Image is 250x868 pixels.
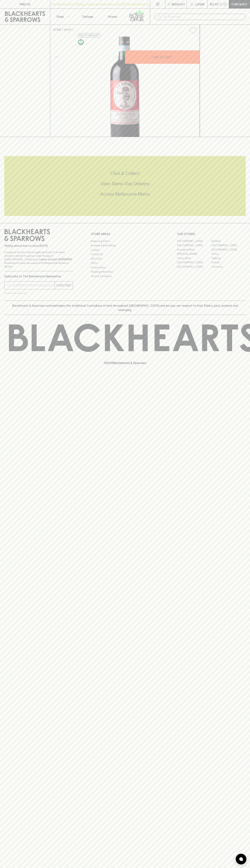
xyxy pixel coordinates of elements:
div: Call to action block [4,156,246,216]
a: SHOP [64,28,72,31]
a: Careers [91,248,159,252]
input: e.g. jane@blackheartsandsparrows.com.au [7,282,55,288]
img: Vegan [78,39,84,45]
p: Sibling owned and run since [DATE] [4,244,73,248]
button: ADD TO CART [125,50,200,64]
a: HOME [53,28,61,31]
a: Braddon [211,239,246,243]
a: Brunswick West [177,248,211,252]
p: Blackhearts & Sparrows acknowledges the traditional Custodians of land throughout [GEOGRAPHIC_DAT... [7,303,243,312]
p: We will never spam you [4,291,73,295]
p: Subscribe to The Blackhearts Newsletter [4,274,73,278]
a: Gift Cards [91,256,159,261]
h5: Click & Collect [4,170,246,176]
a: Privacy Policy [91,265,159,270]
img: bubble-icon [239,857,243,861]
a: Fitzroy [211,252,246,256]
p: $0.00 [210,2,218,6]
p: Checkout [231,2,247,6]
button: SUBSCRIBE [55,281,73,289]
button: Add to wishlist [77,33,101,38]
a: Tastings [75,9,100,24]
a: Fitzroy North [177,256,211,260]
p: ADD TO CART [153,55,172,59]
p: 0 [224,3,226,5]
h5: Uber Same-Day Delivery [4,181,246,187]
button: Shop [50,9,75,24]
a: Geelong [211,256,246,260]
a: [GEOGRAPHIC_DATA] [177,265,211,269]
a: Contact Us [91,252,159,256]
input: Try "Pinot noir" [163,14,243,20]
img: 40767.png [50,37,200,137]
a: Business & Bulk Gifting [91,243,159,248]
a: [PERSON_NAME] [177,252,211,256]
a: Stores [100,9,125,24]
a: [GEOGRAPHIC_DATA] [177,243,211,248]
a: Terms & Conditions [91,274,159,278]
h5: Across Melbourne Metro [4,191,246,197]
a: Bottle Drop FAQ's [91,239,159,243]
a: [GEOGRAPHIC_DATA] [177,239,211,243]
a: FAQ's [91,261,159,265]
a: Made without the use of any animal products. [77,38,85,46]
a: Thornbury [211,265,246,269]
p: Wishlist [172,2,185,6]
p: SUBSCRIBE [56,283,71,287]
button: Add to wishlist [188,26,198,35]
p: Login [195,2,204,6]
strong: Liquor License #32064953 [39,258,72,261]
p: OTHER AREAS [91,232,159,236]
p: OUR STORES [177,232,246,236]
a: [GEOGRAPHIC_DATA] [177,260,211,265]
p: It is against the law to sell or supply alcohol to, or to obtain alcohol on behalf of a person un... [4,250,73,268]
a: [GEOGRAPHIC_DATA] [211,243,246,248]
p: Tastings [82,14,93,19]
p: Stores [108,14,117,19]
a: [GEOGRAPHIC_DATA] [211,248,246,252]
a: Prahran [211,260,246,265]
p: FIND US [19,2,31,6]
a: Shipping Information [91,270,159,274]
p: Shop [56,14,64,19]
